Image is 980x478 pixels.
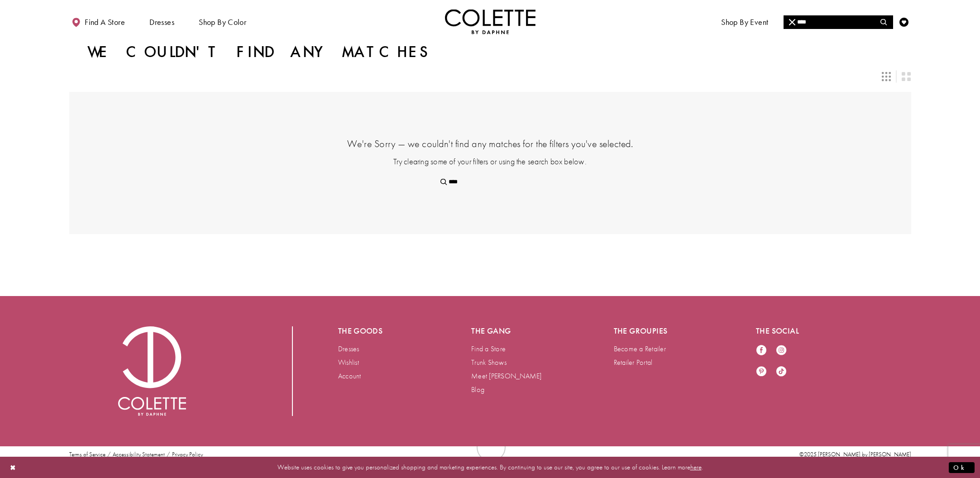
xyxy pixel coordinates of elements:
[882,72,891,81] span: Switch layout to 3 columns
[719,9,770,34] span: Shop By Event
[751,340,800,382] ul: Follow us
[118,326,186,416] a: Visit Colette by Daphne Homepage
[149,18,174,27] span: Dresses
[776,344,787,357] a: Visit our Instagram - Opens in new tab
[69,9,127,34] a: Find a store
[756,366,767,378] a: Visit our Pinterest - Opens in new tab
[614,358,653,367] a: Retailer Portal
[756,344,767,357] a: Visit our Facebook - Opens in new tab
[784,15,893,29] div: Search form
[64,67,917,86] div: Layout Controls
[471,358,507,367] a: Trunk Shows
[435,175,453,189] button: Submit Search
[172,451,203,458] a: Privacy Policy
[435,175,545,189] input: Search
[445,9,535,34] a: Visit Home Page
[471,326,577,335] h5: The gang
[338,371,361,381] a: Account
[799,450,911,458] span: ©2025 [PERSON_NAME] by [PERSON_NAME]
[199,18,246,27] span: Shop by color
[338,344,359,354] a: Dresses
[338,326,435,335] h5: The goods
[791,9,858,34] a: Meet the designer
[66,451,206,458] ul: Post footer menu
[776,366,787,378] a: Visit our TikTok - Opens in new tab
[196,9,249,34] span: Shop by color
[877,9,891,34] a: Toggle search
[690,463,702,472] a: here
[5,459,21,475] button: Close Dialog
[85,18,125,27] span: Find a store
[338,358,359,367] a: Wishlist
[949,462,975,473] button: Submit Dialog
[614,344,666,354] a: Become a Retailer
[471,344,506,354] a: Find a Store
[897,9,911,34] a: Check Wishlist
[471,371,542,381] a: Meet [PERSON_NAME]
[756,326,862,335] h5: The social
[115,156,866,167] p: Try clearing some of your filters or using the search box below.
[65,461,915,473] p: Website uses cookies to give you personalized shopping and marketing experiences. By continuing t...
[113,451,165,458] a: Accessibility Statement
[115,137,866,150] h4: We're Sorry — we couldn't find any matches for the filters you've selected.
[784,15,893,29] input: Search
[87,43,432,61] h1: We couldn't find any matches
[721,18,768,27] span: Shop By Event
[875,15,893,29] button: Submit Search
[614,326,720,335] h5: The groupies
[69,451,105,458] a: Terms of Service
[471,385,484,394] a: Blog
[147,9,177,34] span: Dresses
[118,326,186,416] img: Colette by Daphne
[784,15,801,29] button: Close Search
[902,72,911,81] span: Switch layout to 2 columns
[445,9,535,34] img: Colette by Daphne
[435,175,545,189] div: Search form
